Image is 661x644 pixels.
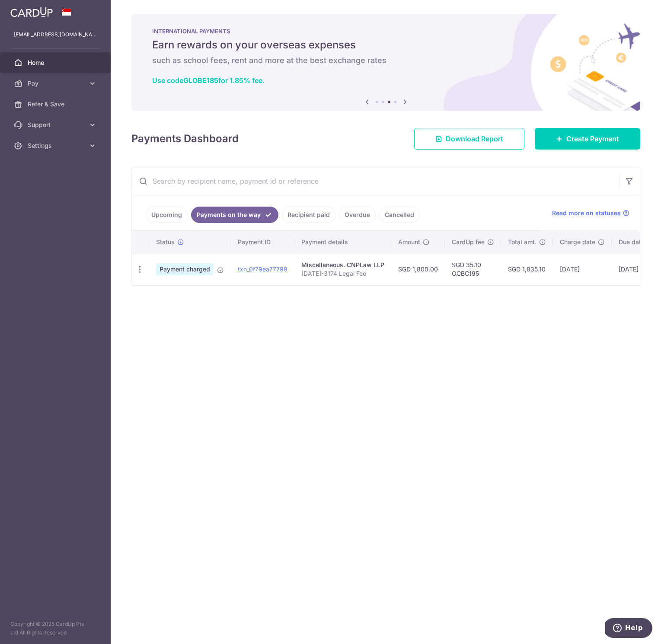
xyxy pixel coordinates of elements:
[28,79,85,88] span: Pay
[553,253,612,285] td: [DATE]
[152,38,619,52] h5: Earn rewards on your overseas expenses
[445,253,501,285] td: SGD 35.10 OCBC195
[191,207,278,223] a: Payments on the way
[398,238,420,246] span: Amount
[294,231,391,253] th: Payment details
[146,207,188,223] a: Upcoming
[508,238,536,246] span: Total amt.
[301,269,384,278] p: [DATE]-3174 Legal Fee
[414,128,524,150] a: Download Report
[231,231,294,253] th: Payment ID
[156,238,175,246] span: Status
[28,121,85,129] span: Support
[552,209,621,217] span: Read more on statuses
[552,209,629,217] a: Read more on statuses
[566,134,619,144] span: Create Payment
[605,618,652,640] iframe: Opens a widget where you can find more information
[535,128,640,150] a: Create Payment
[28,141,85,150] span: Settings
[612,253,661,285] td: [DATE]
[152,28,619,35] p: INTERNATIONAL PAYMENTS
[131,14,640,111] img: International Payment Banner
[238,265,287,273] a: txn_0f79ea77799
[301,261,384,269] div: Miscellaneous. CNPLaw LLP
[619,238,645,246] span: Due date
[152,76,265,85] a: Use codeGLOBE185for 1.85% fee.
[501,253,553,285] td: SGD 1,835.10
[560,238,595,246] span: Charge date
[391,253,445,285] td: SGD 1,800.00
[379,207,420,223] a: Cancelled
[132,167,619,195] input: Search by recipient name, payment id or reference
[446,134,503,144] span: Download Report
[452,238,485,246] span: CardUp fee
[339,207,376,223] a: Overdue
[156,263,214,275] span: Payment charged
[131,131,239,147] h4: Payments Dashboard
[28,58,85,67] span: Home
[28,100,85,108] span: Refer & Save
[10,7,53,17] img: CardUp
[282,207,335,223] a: Recipient paid
[152,55,619,66] h6: such as school fees, rent and more at the best exchange rates
[183,76,218,85] b: GLOBE185
[14,30,97,39] p: [EMAIL_ADDRESS][DOMAIN_NAME]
